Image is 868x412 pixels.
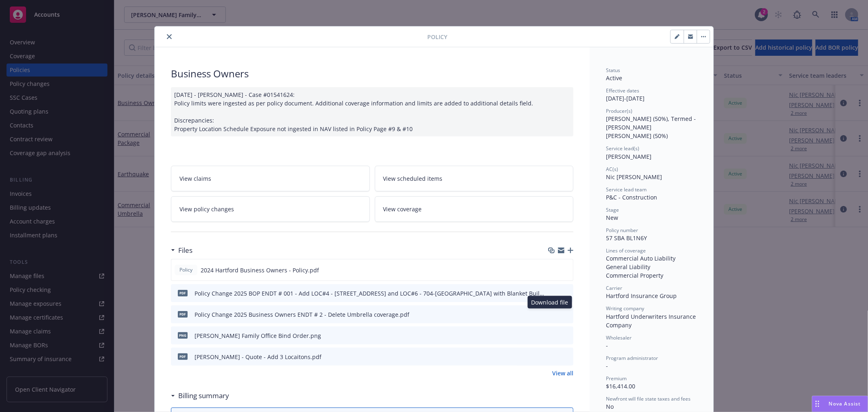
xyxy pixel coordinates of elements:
div: Download file [528,296,572,309]
a: View all [552,369,573,377]
span: Newfront will file state taxes and fees [606,395,691,402]
span: Premium [606,375,627,382]
div: Files [171,245,192,256]
span: Program administrator [606,355,658,362]
span: Service lead(s) [606,145,639,152]
a: View scheduled items [375,166,574,191]
span: Active [606,74,622,82]
span: 2024 Hartford Business Owners - Policy.pdf [201,266,319,274]
a: View policy changes [171,196,370,222]
span: pdf [178,353,188,359]
div: Billing summary [171,390,229,401]
span: View scheduled items [383,174,443,183]
span: Hartford Underwriters Insurance Company [606,313,697,329]
span: Policy [427,33,447,41]
span: Policy [178,266,194,274]
span: Carrier [606,285,622,291]
button: preview file [563,289,570,298]
h3: Billing summary [178,390,229,401]
div: Commercial Auto Liability [606,254,697,263]
div: [DATE] - [PERSON_NAME] - Case #01541624: Policy limits were ingested as per policy document. Addi... [171,87,573,136]
span: - [606,362,608,370]
span: View policy changes [179,205,234,213]
div: Policy Change 2025 BOP ENDT # 001 - Add LOC#4 - [STREET_ADDRESS] and LOC#6 - 704-[GEOGRAPHIC_DATA... [195,289,547,298]
span: Policy number [606,227,638,234]
span: Service lead team [606,186,647,193]
h3: Files [178,245,192,256]
button: close [164,32,174,42]
button: download file [550,331,556,340]
button: download file [550,353,556,361]
button: preview file [563,353,570,361]
a: View claims [171,166,370,191]
button: preview file [563,331,570,340]
span: png [178,332,188,338]
div: [PERSON_NAME] Family Office Bind Order.png [195,331,321,340]
span: View claims [179,174,211,183]
span: New [606,214,618,221]
div: Policy Change 2025 Business Owners ENDT # 2 - Delete Umbrella coverage.pdf [195,310,409,319]
button: preview file [562,266,570,274]
span: Nova Assist [829,400,861,407]
span: pdf [178,311,188,317]
button: preview file [563,310,570,319]
div: General Liability [606,263,697,271]
span: P&C - Construction [606,193,657,201]
span: Hartford Insurance Group [606,292,677,300]
span: - [606,342,608,349]
span: [PERSON_NAME] [606,153,652,160]
span: View coverage [383,205,422,213]
div: Commercial Property [606,271,697,280]
button: download file [550,310,556,319]
button: download file [549,266,556,274]
span: Producer(s) [606,107,632,114]
span: AC(s) [606,166,618,173]
span: Wholesaler [606,334,632,341]
a: View coverage [375,196,574,222]
span: Stage [606,206,619,213]
div: Drag to move [812,396,822,412]
span: 57 SBA BL1N6Y [606,234,647,242]
span: [PERSON_NAME] (50%), Termed - [PERSON_NAME] [PERSON_NAME] (50%) [606,115,697,140]
span: pdf [178,290,188,296]
button: Nova Assist [812,396,868,412]
span: Writing company [606,305,644,312]
div: [PERSON_NAME] - Quote - Add 3 Locaitons.pdf [195,353,321,361]
span: Lines of coverage [606,247,646,254]
span: No [606,403,614,410]
div: [DATE] - [DATE] [606,87,697,103]
span: Nic [PERSON_NAME] [606,173,662,181]
div: Business Owners [171,67,573,81]
span: $16,414.00 [606,382,635,390]
span: Effective dates [606,87,639,94]
button: download file [550,289,556,298]
span: Status [606,67,620,74]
